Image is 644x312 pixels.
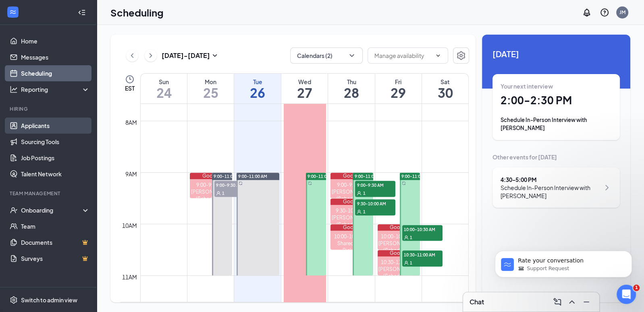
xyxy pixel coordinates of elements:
a: Home [21,33,90,49]
div: 10:00-10:30 AM [378,233,420,240]
span: 1 [410,260,412,266]
div: Google [330,173,373,179]
span: 1 [410,235,412,240]
div: Onboarding [21,206,83,214]
span: 9:00-11:00 AM [238,174,267,179]
button: ChevronRight [145,50,157,62]
svg: User [216,191,221,196]
svg: Notifications [582,8,592,17]
svg: ChevronLeft [128,51,136,60]
a: Sourcing Tools [21,134,90,150]
button: Settings [453,48,469,64]
span: 9:00-11:00 AM [214,174,243,179]
div: 10:00-10:30 AM [330,233,373,240]
svg: ChevronUp [567,297,577,307]
div: Schedule In-Person Interview with [PERSON_NAME] [501,184,600,200]
div: Shared Table Pick-Up [330,240,373,254]
div: Sun [141,78,187,86]
svg: User [357,191,361,196]
a: DocumentsCrown [21,234,90,250]
span: [DATE] [492,48,620,60]
h1: 24 [141,86,187,99]
iframe: Intercom live chat [617,285,636,304]
svg: ChevronRight [602,183,612,192]
svg: Sync [308,181,312,185]
button: ComposeMessage [551,295,564,308]
div: Schedule In-Person Interview with [PERSON_NAME] [501,116,612,132]
h1: 25 [187,86,234,99]
svg: ChevronRight [147,51,155,60]
svg: WorkstreamLogo [9,8,17,16]
div: 10:30-11:00 AM [378,259,420,266]
div: [PERSON_NAME] (Schedule In-Person Interview - Hospitality Professional at [GEOGRAPHIC_DATA]) [378,240,420,281]
svg: User [404,235,409,240]
a: Team [21,218,90,234]
span: 9:00-11:00 AM [401,174,430,179]
div: Google [378,224,420,231]
button: Minimize [580,295,593,308]
h1: 26 [234,86,280,99]
div: 11am [120,273,139,281]
div: [PERSON_NAME] (Schedule In-Person Interview - Hospitality Professional at [GEOGRAPHIC_DATA]) [378,266,420,307]
div: 9am [124,169,139,178]
h1: Scheduling [110,6,164,19]
div: Mon [187,78,234,86]
button: ChevronUp [565,295,578,308]
svg: Sync [239,181,243,185]
div: JM [619,9,625,16]
div: Hiring [10,105,88,112]
div: [PERSON_NAME] (Schedule In-Person Interview - Crew Member - Kitchen at [GEOGRAPHIC_DATA]) [330,214,373,255]
svg: SmallChevronDown [210,51,220,60]
div: Your next interview [501,82,612,90]
span: 10:00-10:30 AM [402,225,442,233]
span: 1 [633,285,640,291]
a: August 29, 2025 [375,74,422,103]
button: Calendars (2)ChevronDown [290,48,363,64]
svg: Settings [456,51,466,60]
div: Sat [422,78,468,86]
a: Applicants [21,118,90,134]
h1: 30 [422,86,468,99]
div: Switch to admin view [21,296,77,304]
div: Fri [375,78,422,86]
a: August 26, 2025 [234,74,280,103]
span: 1 [363,190,365,196]
h1: 28 [328,86,374,99]
div: 9:00-9:30 AM [190,182,233,188]
div: Thu [328,78,374,86]
a: Scheduling [21,65,90,81]
a: August 27, 2025 [281,74,328,103]
span: 9:00-9:30 AM [214,181,255,189]
a: August 28, 2025 [328,74,374,103]
span: EST [125,84,135,92]
span: 9:00-11:00 AM [354,174,383,179]
div: 8am [124,118,139,127]
div: Google [378,250,420,256]
a: Talent Network [21,166,90,182]
div: 9:30-10:00 AM [330,207,373,214]
div: Wed [281,78,328,86]
span: 1 [363,209,365,215]
h3: [DATE] - [DATE] [162,51,210,60]
a: Job Postings [21,150,90,166]
h1: 27 [281,86,328,99]
h3: Chat [469,298,484,306]
div: Reporting [21,85,90,93]
h1: 2:00 - 2:30 PM [501,93,612,107]
svg: User [357,209,361,214]
span: 9:30-10:00 AM [355,199,395,207]
h1: 29 [375,86,422,99]
div: Google [330,224,373,231]
svg: ChevronDown [348,52,356,60]
div: Google [330,198,373,205]
svg: Minimize [582,297,591,307]
svg: Clock [125,74,135,84]
span: 9:00-11:00 AM [307,174,337,179]
svg: Sync [402,181,406,185]
div: Tue [234,78,280,86]
svg: UserCheck [10,206,18,214]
